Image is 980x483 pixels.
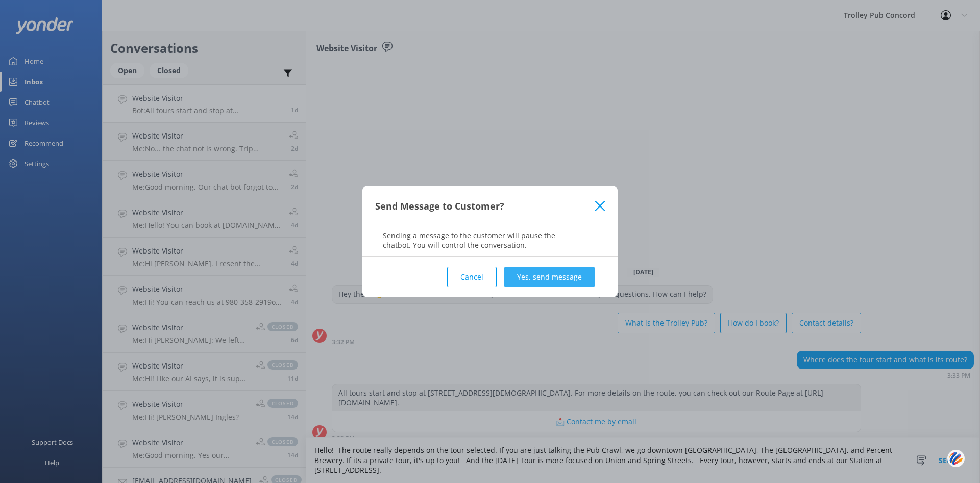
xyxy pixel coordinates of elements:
[375,198,595,215] div: Send Message to Customer?
[504,267,595,287] button: Yes, send message
[362,231,618,250] p: Sending a message to the customer will pause the chatbot. You will control the conversation.
[447,267,497,287] button: Cancel
[595,201,605,211] button: Close
[947,449,965,468] img: svg+xml;base64,PHN2ZyB3aWR0aD0iNDQiIGhlaWdodD0iNDQiIHZpZXdCb3g9IjAgMCA0NCA0NCIgZmlsbD0ibm9uZSIgeG...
